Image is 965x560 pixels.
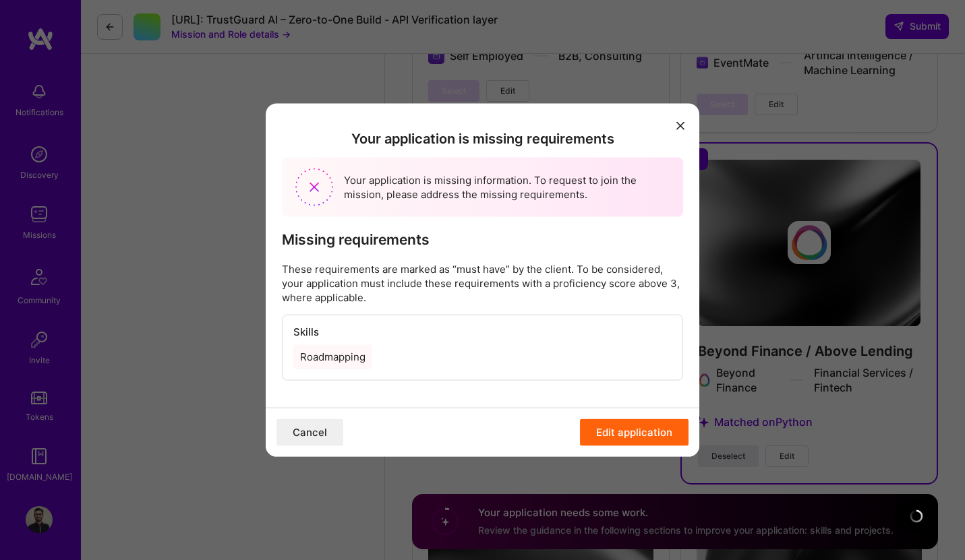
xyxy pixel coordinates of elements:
[276,419,343,446] button: Cancel
[282,130,684,146] h2: Your application is missing requirements
[266,103,700,457] div: modal
[676,122,684,130] i: icon Close
[293,345,372,369] div: Roadmapping
[282,158,684,217] div: Your application is missing information. To request to join the mission, please address the missi...
[910,509,923,523] img: loading
[282,262,684,305] p: These requirements are marked as “must have” by the client. To be considered, your application mu...
[282,231,684,248] h3: Missing requirements
[293,326,672,338] h4: Skills
[580,419,689,446] button: Edit application
[295,168,333,206] img: Missing requirements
